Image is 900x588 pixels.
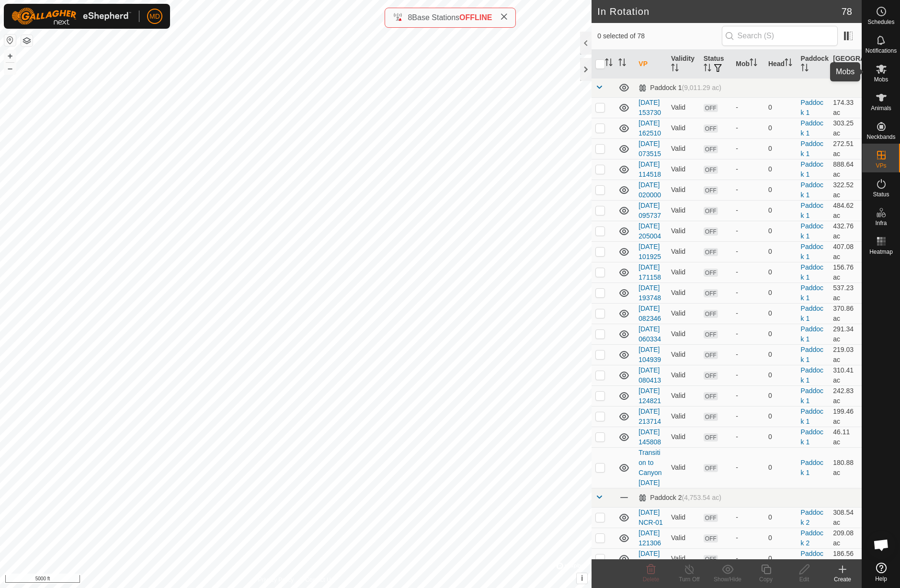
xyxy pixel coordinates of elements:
[764,528,797,548] td: 0
[618,60,626,68] p-sorticon: Activate to sort
[670,575,708,584] div: Turn Off
[704,186,718,194] span: OFF
[785,575,823,584] div: Edit
[667,548,700,569] td: Valid
[667,365,700,385] td: Valid
[704,227,718,236] span: OFF
[801,243,823,260] a: Paddock 1
[801,550,823,567] a: Paddock 2
[829,303,862,324] td: 370.86 ac
[667,262,700,283] td: Valid
[736,329,761,339] div: -
[829,507,862,528] td: 308.54 ac
[667,406,700,427] td: Valid
[829,324,862,344] td: 291.34 ac
[801,346,823,363] a: Paddock 1
[704,413,718,421] span: OFF
[667,138,700,159] td: Valid
[667,118,700,138] td: Valid
[829,427,862,447] td: 46.11 ac
[667,241,700,262] td: Valid
[11,8,131,25] img: Gallagher Logo
[667,507,700,528] td: Valid
[801,140,823,158] a: Paddock 1
[597,6,841,17] h2: In Rotation
[704,124,718,133] span: OFF
[801,202,823,219] a: Paddock 1
[764,385,797,406] td: 0
[638,346,661,363] a: [DATE] 104939
[764,324,797,344] td: 0
[704,65,711,73] p-sorticon: Activate to sort
[764,406,797,427] td: 0
[736,350,761,360] div: -
[704,289,718,297] span: OFF
[638,529,661,547] a: [DATE] 121306
[638,119,661,137] a: [DATE] 162510
[667,427,700,447] td: Valid
[736,463,761,473] div: -
[736,205,761,215] div: -
[667,324,700,344] td: Valid
[829,180,862,200] td: 322.52 ac
[764,427,797,447] td: 0
[829,97,862,118] td: 174.33 ac
[638,509,663,526] a: [DATE] NCR-01
[873,192,889,197] span: Status
[801,529,823,547] a: Paddock 2
[667,303,700,324] td: Valid
[704,351,718,359] span: OFF
[801,509,823,526] a: Paddock 2
[638,202,661,219] a: [DATE] 095737
[736,267,761,277] div: -
[764,118,797,138] td: 0
[801,428,823,446] a: Paddock 1
[736,164,761,174] div: -
[412,13,459,22] span: Base Stations
[823,575,862,584] div: Create
[869,249,893,255] span: Heatmap
[764,344,797,365] td: 0
[704,248,718,256] span: OFF
[722,26,838,46] input: Search (S)
[829,262,862,283] td: 156.76 ac
[704,534,718,543] span: OFF
[801,65,809,73] p-sorticon: Activate to sort
[801,181,823,199] a: Paddock 1
[842,4,852,19] span: 78
[638,305,661,322] a: [DATE] 082346
[704,310,718,318] span: OFF
[736,411,761,421] div: -
[801,284,823,302] a: Paddock 1
[638,243,661,260] a: [DATE] 101925
[867,19,894,25] span: Schedules
[829,528,862,548] td: 209.08 ac
[747,575,785,584] div: Copy
[829,548,862,569] td: 186.56 ac
[671,65,679,73] p-sorticon: Activate to sort
[704,514,718,522] span: OFF
[764,548,797,569] td: 0
[829,385,862,406] td: 242.83 ac
[736,432,761,442] div: -
[577,573,587,584] button: i
[667,447,700,488] td: Valid
[764,241,797,262] td: 0
[764,50,797,79] th: Head
[704,330,718,339] span: OFF
[704,555,718,563] span: OFF
[736,102,761,113] div: -
[829,344,862,365] td: 219.03 ac
[638,99,661,116] a: [DATE] 153730
[829,118,862,138] td: 303.25 ac
[764,447,797,488] td: 0
[736,226,761,236] div: -
[597,31,721,41] span: 0 selected of 78
[829,138,862,159] td: 272.51 ac
[875,576,887,582] span: Help
[736,533,761,543] div: -
[764,283,797,303] td: 0
[736,370,761,380] div: -
[638,263,661,281] a: [DATE] 171158
[638,387,661,405] a: [DATE] 124821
